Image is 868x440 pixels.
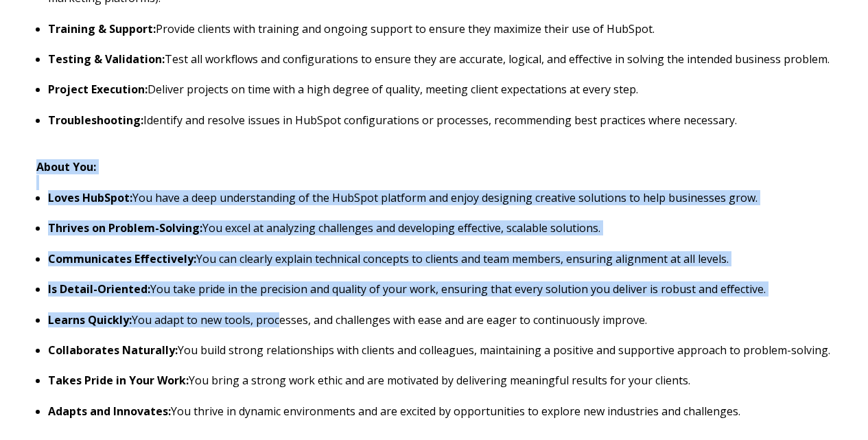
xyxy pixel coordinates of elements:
strong: Training & Support: [48,21,156,36]
strong: Testing & Validation: [48,51,165,67]
p: Deliver projects on time with a high degree of quality, meeting client expectations at every step. [48,82,832,97]
p: You build strong relationships with clients and colleagues, maintaining a positive and supportive... [48,343,832,358]
p: You adapt to new tools, processes, and challenges with ease and are eager to continuously improve. [48,312,832,327]
p: You excel at analyzing challenges and developing effective, scalable solutions. [48,220,832,235]
strong: Project Execution: [48,82,148,97]
strong: Communicates Effectively: [48,251,196,266]
strong: About You: [36,159,96,174]
p: You thrive in dynamic environments and are excited by opportunities to explore new industries and... [48,404,832,419]
strong: Thrives on Problem-Solving: [48,220,202,235]
strong: Loves HubSpot: [48,190,132,205]
p: Identify and resolve issues in HubSpot configurations or processes, recommending best practices w... [48,113,832,128]
strong: Takes Pride in Your Work: [48,373,189,388]
p: You have a deep understanding of the HubSpot platform and enjoy designing creative solutions to h... [48,190,832,205]
strong: Collaborates Naturally: [48,343,178,358]
strong: Is Detail-Oriented: [48,281,150,297]
strong: Troubleshooting: [48,113,143,128]
p: You bring a strong work ethic and are motivated by delivering meaningful results for your clients. [48,373,832,388]
p: Provide clients with training and ongoing support to ensure they maximize their use of HubSpot. [48,21,832,36]
p: You take pride in the precision and quality of your work, ensuring that every solution you delive... [48,281,832,297]
p: Test all workflows and configurations to ensure they are accurate, logical, and effective in solv... [48,51,832,67]
strong: Adapts and Innovates: [48,404,171,419]
strong: Learns Quickly: [48,312,132,327]
p: You can clearly explain technical concepts to clients and team members, ensuring alignment at all... [48,251,832,266]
